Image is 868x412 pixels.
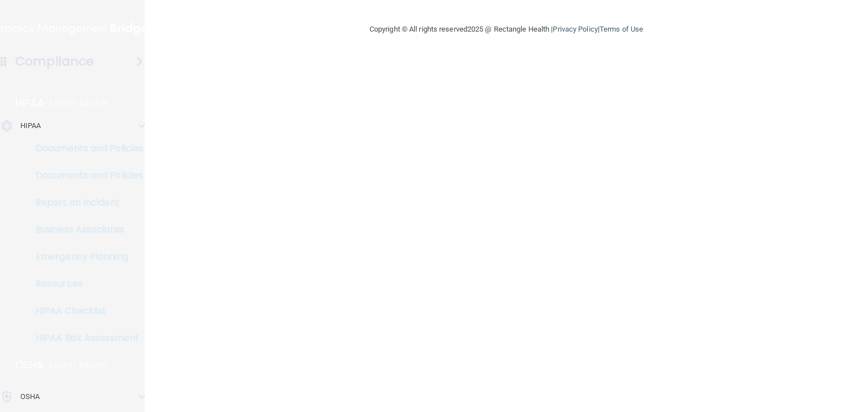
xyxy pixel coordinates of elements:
p: OSHA [15,358,44,372]
p: Report an Incident [7,197,162,208]
p: Documents and Policies [7,143,162,154]
p: HIPAA [20,119,41,133]
p: Learn More! [50,97,110,110]
p: Emergency Planning [7,251,162,262]
p: HIPAA Risk Assessment [7,332,162,344]
p: HIPAA Checklist [7,305,162,317]
p: Resources [7,278,162,290]
h4: Compliance [15,54,94,69]
p: Learn More! [49,358,109,372]
p: Documents and Policies [7,170,162,181]
p: HIPAA [15,97,44,110]
p: OSHA [20,390,40,404]
a: Terms of Use [600,25,643,33]
a: Privacy Policy [553,25,597,33]
p: Business Associates [7,224,162,235]
div: Copyright © All rights reserved 2025 @ Rectangle Health | | [300,11,713,47]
